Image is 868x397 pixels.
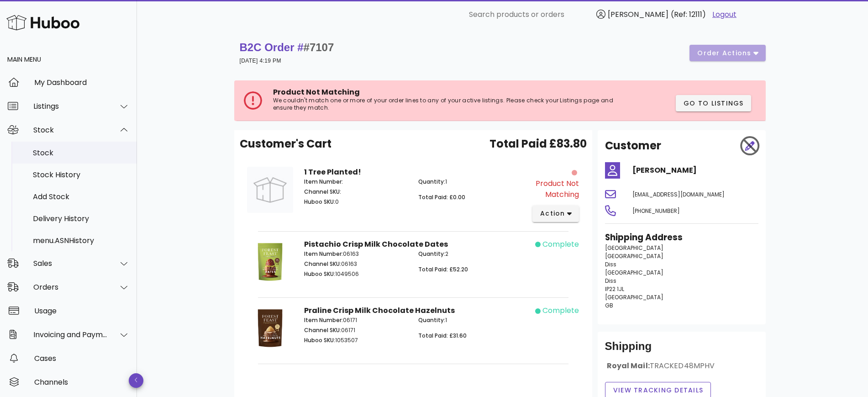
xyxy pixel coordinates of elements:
span: Total Paid: £52.20 [418,265,468,273]
div: Product Not Matching [527,178,579,200]
p: 06171 [304,326,408,334]
span: Huboo SKU: [304,198,335,206]
span: Item Number: [304,178,343,185]
span: Go to Listings [683,99,744,108]
p: 0 [304,198,408,206]
img: Product Image [247,167,293,213]
span: [GEOGRAPHIC_DATA] [605,293,663,301]
span: Total Paid: £0.00 [418,193,465,201]
p: 06171 [304,316,408,324]
div: Add Stock [33,192,130,201]
span: Total Paid: £31.60 [418,332,467,339]
div: My Dashboard [34,78,130,87]
div: Listings [33,102,108,111]
span: Channel SKU: [304,260,341,268]
span: Quantity: [418,178,445,185]
p: 06163 [304,250,408,258]
span: Product Not Matching [273,87,360,97]
div: Stock [33,148,130,157]
strong: Praline Crisp Milk Chocolate Hazelnuts [304,305,455,316]
p: 06163 [304,260,408,268]
span: View Tracking details [613,386,704,395]
span: IP22 1JL [605,285,624,293]
span: Diss [605,260,616,268]
p: 2 [418,250,522,258]
strong: B2C Order # [240,41,334,53]
div: Sales [33,259,108,268]
div: Invoicing and Payments [33,330,108,339]
span: TRACKED48MPHV [650,360,715,371]
span: Quantity: [418,316,445,324]
span: [GEOGRAPHIC_DATA] [605,244,663,252]
p: 1 [418,178,522,186]
span: GB [605,302,613,309]
span: Customer's Cart [240,136,331,152]
span: #7107 [304,41,334,53]
div: complete [542,305,579,316]
p: We couldn't match one or more of your order lines to any of your active listings. Please check yo... [273,97,631,111]
h2: Customer [605,138,661,154]
div: Usage [34,307,130,315]
span: Quantity: [418,250,445,258]
div: Stock History [33,170,130,179]
span: Total Paid £83.80 [489,136,587,152]
p: 1053507 [304,336,408,344]
strong: 1 Tree Planted! [304,167,361,177]
span: Item Number: [304,250,343,258]
span: [PHONE_NUMBER] [632,207,680,215]
div: Channels [34,378,130,386]
span: Channel SKU: [304,326,341,334]
a: Logout [712,9,736,20]
span: [GEOGRAPHIC_DATA] [605,252,663,260]
div: menu.ASNHistory [33,236,130,245]
div: Shipping [605,339,758,361]
span: Huboo SKU: [304,336,335,344]
span: [PERSON_NAME] [608,9,668,20]
img: Product Image [247,305,293,351]
p: 1 [418,316,522,324]
div: complete [542,239,579,250]
span: Channel SKU: [304,188,341,196]
span: Diss [605,277,616,285]
img: Huboo Logo [6,13,79,32]
small: [DATE] 4:19 PM [240,58,281,64]
button: Go to Listings [676,95,751,111]
div: Delivery History [33,214,130,223]
h4: [PERSON_NAME] [632,165,758,176]
div: Royal Mail: [605,361,758,378]
span: [GEOGRAPHIC_DATA] [605,269,663,276]
h3: Shipping Address [605,231,758,244]
p: 1049506 [304,270,408,278]
strong: Pistachio Crisp Milk Chocolate Dates [304,239,448,249]
span: [EMAIL_ADDRESS][DOMAIN_NAME] [632,191,725,198]
div: Cases [34,354,130,363]
div: Stock [33,126,108,134]
button: action [532,206,579,222]
div: Orders [33,283,108,291]
span: Huboo SKU: [304,270,335,278]
span: (Ref: 12111) [671,9,706,20]
span: Item Number: [304,316,343,324]
span: action [540,209,565,218]
img: Product Image [247,239,293,285]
